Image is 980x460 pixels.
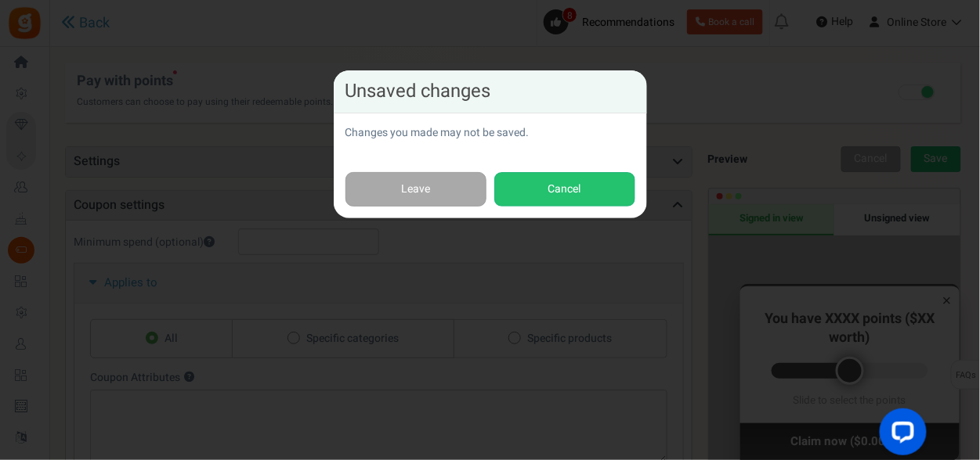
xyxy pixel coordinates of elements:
p: Changes you made may not be saved. [345,125,635,141]
a: Leave [345,172,486,207]
button: Cancel [494,172,635,207]
h4: Unsaved changes [345,82,635,101]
